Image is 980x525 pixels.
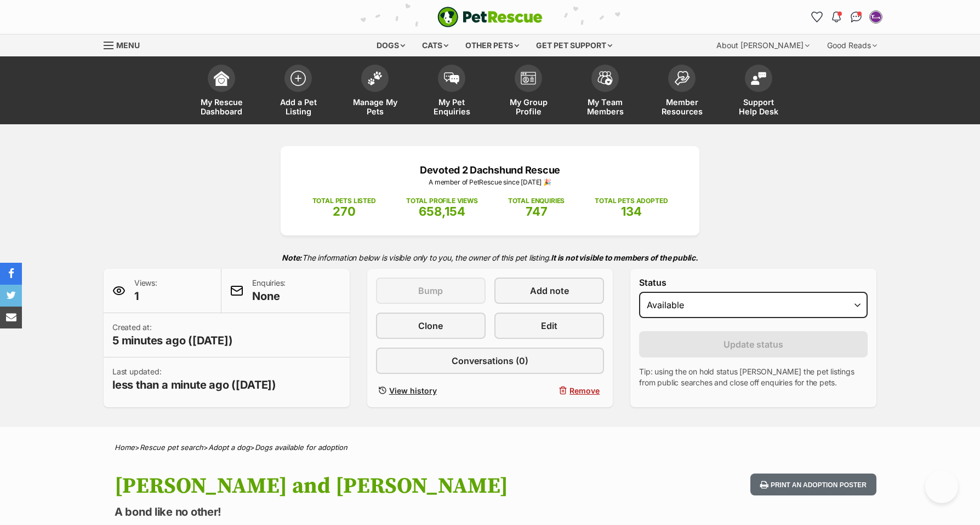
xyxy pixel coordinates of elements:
[452,354,528,367] span: Conversations (0)
[214,71,229,86] img: dashboard-icon-eb2f2d2d3e046f16d808141f083e7271f6b2e854fb5c12c21221c1fb7104beca.svg
[541,319,557,332] span: Edit
[418,319,443,332] span: Clone
[444,72,459,84] img: pet-enquiries-icon-7e3ad2cf08bfb03b45e93fb7055b45f3efa6380592205ae92323e6603595dc1f.svg
[828,8,845,26] button: Notifications
[260,59,337,124] a: Add a Pet Listing
[112,377,276,393] span: less than a minute ago ([DATE])
[208,443,250,452] a: Adopt a dog
[350,97,400,116] span: Manage My Pets
[282,253,302,262] strong: Note:
[116,41,140,50] span: Menu
[112,333,233,348] span: 5 minutes ago ([DATE])
[312,196,376,206] p: TOTAL PETS LISTED
[490,59,567,124] a: My Group Profile
[808,8,885,26] ul: Account quick links
[458,34,527,56] div: Other pets
[870,11,881,22] img: Ricky Grierson profile pic
[255,443,347,452] a: Dogs available for adoption
[274,97,323,116] span: Add a Pet Listing
[709,34,817,56] div: About [PERSON_NAME]
[112,366,276,393] p: Last updated:
[87,443,893,452] div: > > >
[674,71,690,85] img: member-resources-icon-8e73f808a243e03378d46382f2149f9095a855e16c252ad45f914b54edf8863c.svg
[851,11,862,22] img: chat-41dd97257d64d25036548639549fe6c8038ab92f7586957e7f3b1b290dea8141.svg
[639,366,868,388] p: Tip: using the on hold status [PERSON_NAME] the pet listings from public searches and close off e...
[551,253,698,262] strong: It is not visible to members of the public.
[521,72,536,85] img: group-profile-icon-3fa3cf56718a62981997c0bc7e787c4b2cf8bcc04b72c1350f741eb67cf2f40e.svg
[494,313,604,339] a: Edit
[569,385,600,396] span: Remove
[252,278,286,304] p: Enquiries:
[376,348,605,374] a: Conversations (0)
[252,289,286,304] span: None
[183,59,260,124] a: My Rescue Dashboard
[290,71,306,86] img: add-pet-listing-icon-0afa8454b4691262ce3f59096e99ab1cd57d4a30225e0717b998d2c9b9846f56.svg
[508,196,565,206] p: TOTAL ENQUIRIES
[333,204,356,218] span: 270
[414,34,456,56] div: Cats
[104,246,876,269] p: The information below is visible only to you, the owner of this pet listing.
[297,163,683,177] p: Devoted 2 Dachshund Rescue
[639,331,868,357] button: Update status
[504,97,553,116] span: My Group Profile
[847,8,865,26] a: Conversations
[112,322,233,348] p: Created at:
[750,474,876,496] button: Print an adoption poster
[867,8,885,26] button: My account
[580,97,630,116] span: My Team Members
[134,278,157,304] p: Views:
[104,34,147,54] a: Menu
[925,470,958,503] iframe: Help Scout Beacon - Open
[528,34,620,56] div: Get pet support
[437,7,543,27] img: logo-e224e6f780fb5917bec1dbf3a21bbac754714ae5b6737aabdf751b685950b380.svg
[376,278,486,304] button: Bump
[526,204,548,218] span: 747
[369,34,413,56] div: Dogs
[723,338,783,351] span: Update status
[751,72,766,85] img: help-desk-icon-fdf02630f3aa405de69fd3d07c3f3aa587a6932b1a1747fa1d2bba05be0121f9.svg
[567,59,643,124] a: My Team Members
[720,59,797,124] a: Support Help Desk
[643,59,720,124] a: Member Resources
[418,284,443,297] span: Bump
[819,34,885,56] div: Good Reads
[494,278,604,304] a: Add note
[808,8,825,26] a: Favourites
[197,97,246,116] span: My Rescue Dashboard
[597,71,613,85] img: team-members-icon-5396bd8760b3fe7c0b43da4ab00e1e3bb1a5d9ba89233759b79545d2d3fc5d0d.svg
[494,383,604,399] button: Remove
[832,11,841,22] img: notifications-46538b983faf8c2785f20acdc204bb7945ddae34d4c08c2a6579f10ce5e182be.svg
[115,504,578,520] p: A bond like no other!
[140,443,203,452] a: Rescue pet search
[337,59,413,124] a: Manage My Pets
[639,278,868,287] label: Status
[376,313,486,339] a: Clone
[389,385,437,396] span: View history
[530,284,569,297] span: Add note
[657,97,706,116] span: Member Resources
[115,443,135,452] a: Home
[406,196,478,206] p: TOTAL PROFILE VIEWS
[437,7,543,27] a: PetRescue
[427,97,476,116] span: My Pet Enquiries
[115,474,578,499] h1: [PERSON_NAME] and [PERSON_NAME]
[621,204,642,218] span: 134
[419,204,465,218] span: 658,154
[413,59,490,124] a: My Pet Enquiries
[367,71,383,85] img: manage-my-pets-icon-02211641906a0b7f246fdf0571729dbe1e7629f14944591b6c1af311fb30b64b.svg
[595,196,668,206] p: TOTAL PETS ADOPTED
[734,97,783,116] span: Support Help Desk
[297,177,683,187] p: A member of PetRescue since [DATE] 🎉
[376,383,486,399] a: View history
[134,289,157,304] span: 1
